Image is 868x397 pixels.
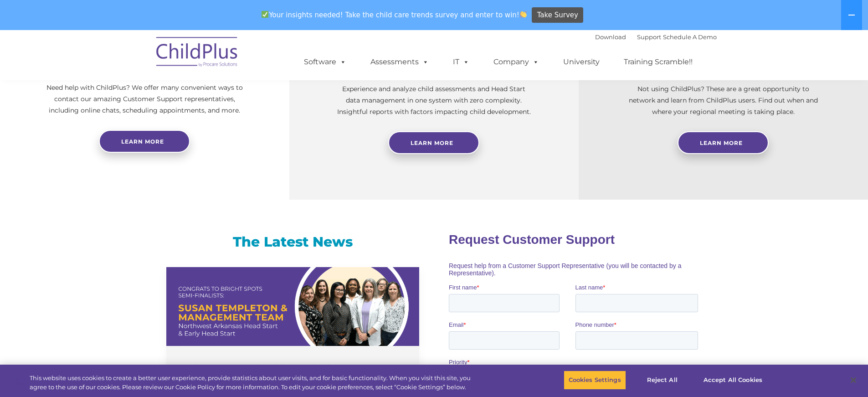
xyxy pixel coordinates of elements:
span: Learn more [121,138,164,145]
img: 👏 [520,11,527,18]
a: Training Scramble!! [615,53,702,71]
h3: The Latest News [166,233,419,251]
h4: Going Paperless Simplifies Monitoring Data and Running Reports [182,362,406,387]
span: Phone number [127,98,165,104]
a: Download [595,33,626,41]
button: Reject All [634,371,691,390]
button: Close [843,370,863,390]
span: Last name [127,60,154,67]
span: Learn More [700,139,743,146]
span: Take Survey [537,7,578,23]
button: Cookies Settings [564,371,626,390]
a: Learn More [388,131,479,154]
p: Experience and analyze child assessments and Head Start data management in one system with zero c... [335,83,533,118]
a: Take Survey [532,7,583,23]
span: Your insights needed! Take the child care trends survey and enter to win! [258,6,531,24]
font: | [595,33,717,41]
img: ChildPlus by Procare Solutions [152,31,243,76]
a: University [554,53,609,71]
a: Assessments [361,53,438,71]
a: Company [484,53,548,71]
div: This website uses cookies to create a better user experience, provide statistics about user visit... [30,374,478,392]
p: Need help with ChildPlus? We offer many convenient ways to contact our amazing Customer Support r... [46,82,244,116]
p: Not using ChildPlus? These are a great opportunity to network and learn from ChildPlus users. Fin... [624,83,822,118]
img: ✅ [262,11,268,18]
button: Accept All Cookies [699,371,767,390]
a: Support [637,33,661,41]
a: Learn More [678,131,769,154]
span: Learn More [411,139,453,146]
a: Software [295,53,355,71]
a: Schedule A Demo [663,33,717,41]
a: IT [444,53,478,71]
a: Learn more [99,130,190,153]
